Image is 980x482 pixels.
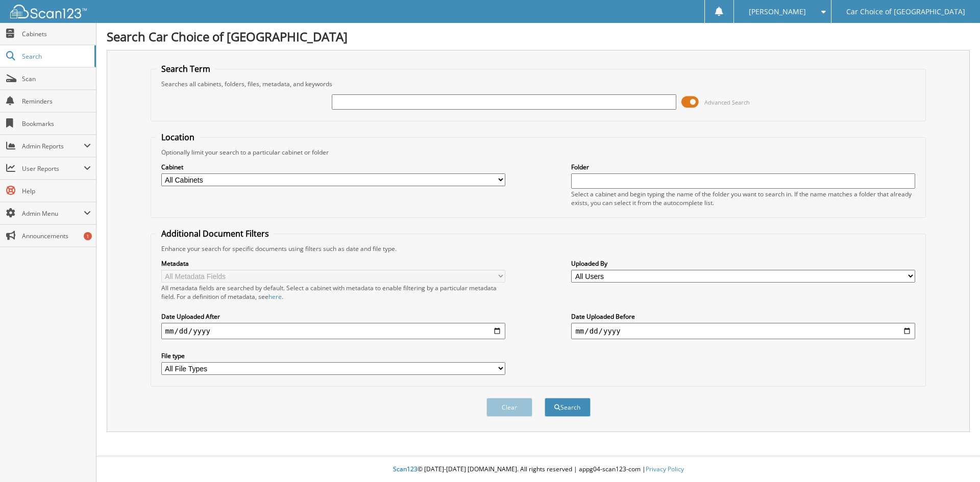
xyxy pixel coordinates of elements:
legend: Search Term [156,63,215,74]
label: Metadata [161,259,505,268]
div: Enhance your search for specific documents using filters such as date and file type. [156,244,921,253]
span: Car Choice of [GEOGRAPHIC_DATA] [846,9,965,15]
span: Search [22,52,89,61]
a: here [268,292,282,301]
img: scan123-logo-white.svg [10,5,87,18]
span: Help [22,187,91,195]
label: Uploaded By [571,259,915,268]
button: Search [545,398,591,417]
button: Clear [486,398,532,417]
input: end [571,323,915,339]
a: Privacy Policy [646,465,684,473]
legend: Additional Document Filters [156,228,274,239]
span: Reminders [22,97,91,106]
input: start [161,323,505,339]
h1: Search Car Choice of [GEOGRAPHIC_DATA] [107,28,970,45]
span: Advanced Search [704,98,750,106]
span: Scan [22,74,91,83]
div: All metadata fields are searched by default. Select a cabinet with metadata to enable filtering b... [161,284,505,301]
span: Announcements [22,232,91,240]
span: Bookmarks [22,119,91,128]
div: Select a cabinet and begin typing the name of the folder you want to search in. If the name match... [571,190,915,207]
label: Folder [571,163,915,171]
legend: Location [156,132,200,143]
span: Admin Reports [22,142,84,150]
label: File type [161,351,505,360]
span: Admin Menu [22,209,84,218]
label: Date Uploaded After [161,312,505,321]
div: 1 [84,232,92,240]
div: Optionally limit your search to a particular cabinet or folder [156,148,921,157]
span: [PERSON_NAME] [749,9,806,15]
div: © [DATE]-[DATE] [DOMAIN_NAME]. All rights reserved | appg04-scan123-com | [96,457,980,482]
iframe: Chat Widget [929,433,980,482]
span: User Reports [22,164,84,173]
label: Cabinet [161,163,505,171]
div: Searches all cabinets, folders, files, metadata, and keywords [156,80,921,88]
label: Date Uploaded Before [571,312,915,321]
span: Scan123 [393,465,418,473]
span: Cabinets [22,30,91,38]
